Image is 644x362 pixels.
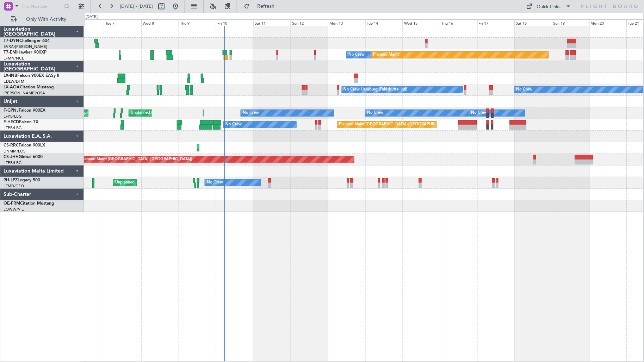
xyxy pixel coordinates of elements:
div: Unplanned Maint Nice ([GEOGRAPHIC_DATA]) [115,177,199,188]
a: F-GPNJFalcon 900EX [4,108,45,113]
div: No Crew [367,108,383,118]
a: LX-INBFalcon 900EX EASy II [4,74,59,78]
a: CS-RRCFalcon 900LX [4,143,45,148]
a: OE-FRMCitation Mustang [4,201,54,206]
div: Quick Links [537,4,561,11]
a: 9H-LPZLegacy 500 [4,178,40,182]
div: Tue 7 [104,19,141,26]
div: Unplanned Maint [GEOGRAPHIC_DATA] ([GEOGRAPHIC_DATA]) [131,108,247,118]
span: 9H-LPZ [4,178,18,182]
span: T7-DYN [4,39,19,43]
span: F-HECD [4,120,19,124]
a: LFPB/LBG [4,125,22,131]
a: LX-AOACitation Mustang [4,85,54,89]
span: LX-INB [4,74,17,78]
div: Sun 19 [552,19,589,26]
span: Refresh [251,4,281,9]
a: LFPB/LBG [4,160,22,166]
span: OE-FRM [4,201,20,206]
div: Tue 14 [365,19,403,26]
a: T7-DYNChallenger 604 [4,39,50,43]
div: Wed 8 [141,19,179,26]
div: Planned Maint [373,50,399,60]
a: T7-EMIHawker 900XP [4,50,47,55]
span: Only With Activity [18,17,74,22]
div: Mon 20 [589,19,627,26]
div: Thu 16 [440,19,477,26]
div: No Crew [207,177,223,188]
a: LOWW/VIE [4,207,24,212]
span: CS-RRC [4,143,19,148]
a: EDLW/DTM [4,79,24,84]
div: Mon 13 [328,19,365,26]
span: LX-AOA [4,85,20,89]
div: [DATE] [86,14,98,20]
div: Planned Maint Lagos ([PERSON_NAME]) [199,143,272,153]
a: LFPB/LBG [4,114,22,119]
button: Refresh [241,1,283,12]
a: LFMD/CEQ [4,183,24,189]
div: Mon 6 [67,19,104,26]
div: No Crew Hamburg (Fuhlsbuttel Intl) [344,85,408,95]
div: Sat 11 [253,19,291,26]
div: Planned Maint [GEOGRAPHIC_DATA] ([GEOGRAPHIC_DATA]) [339,119,450,130]
div: Thu 9 [179,19,216,26]
a: LFMN/NCE [4,56,24,61]
a: DNMM/LOS [4,149,25,154]
a: [PERSON_NAME]/QSA [4,90,45,96]
div: Wed 15 [403,19,440,26]
a: F-HECDFalcon 7X [4,120,38,124]
div: Fri 10 [216,19,253,26]
span: [DATE] - [DATE] [120,3,153,10]
div: Planned Maint [GEOGRAPHIC_DATA] ([GEOGRAPHIC_DATA]) [81,154,192,165]
span: F-GPNJ [4,108,19,113]
div: No Crew [516,85,533,95]
div: Sun 12 [291,19,328,26]
div: No Crew [243,108,259,118]
div: Sat 18 [515,19,552,26]
button: Quick Links [523,1,575,12]
span: T7-EMI [4,50,17,55]
input: Trip Number [21,1,62,12]
a: CS-JHHGlobal 6000 [4,155,43,159]
a: EVRA/[PERSON_NAME] [4,44,47,49]
span: CS-JHH [4,155,19,159]
div: No Crew [348,50,365,60]
div: No Crew [471,108,488,118]
div: No Crew [225,119,242,130]
div: Fri 17 [477,19,515,26]
button: Only With Activity [8,14,76,25]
